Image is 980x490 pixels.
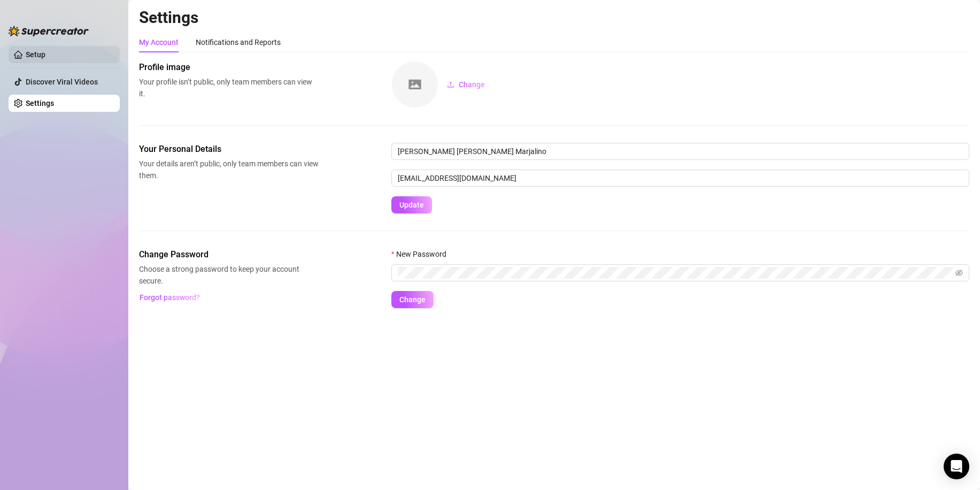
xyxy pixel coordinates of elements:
[26,99,54,108] a: Settings
[139,36,179,48] div: My Account
[139,248,319,261] span: Change Password
[955,269,963,277] span: eye-invisible
[26,50,45,59] a: Setup
[398,267,953,279] input: New Password
[140,293,200,302] span: Forgot password?
[391,248,453,260] label: New Password
[391,170,969,187] input: Enter new email
[26,78,98,86] a: Discover Viral Videos
[392,62,438,108] img: square-placeholder.png
[139,143,319,156] span: Your Personal Details
[944,454,969,479] div: Open Intercom Messenger
[139,76,319,99] span: Your profile isn’t public, only team members can view it.
[438,76,493,93] button: Change
[399,295,426,304] span: Change
[196,36,281,48] div: Notifications and Reports
[391,291,434,308] button: Change
[459,80,485,89] span: Change
[391,196,432,213] button: Update
[447,81,454,88] span: upload
[391,143,969,160] input: Enter name
[139,61,319,74] span: Profile image
[139,263,319,287] span: Choose a strong password to keep your account secure.
[139,7,969,28] h2: Settings
[139,289,200,306] button: Forgot password?
[9,26,89,36] img: logo-BBDzfeDw.svg
[139,158,319,181] span: Your details aren’t public, only team members can view them.
[399,201,424,209] span: Update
